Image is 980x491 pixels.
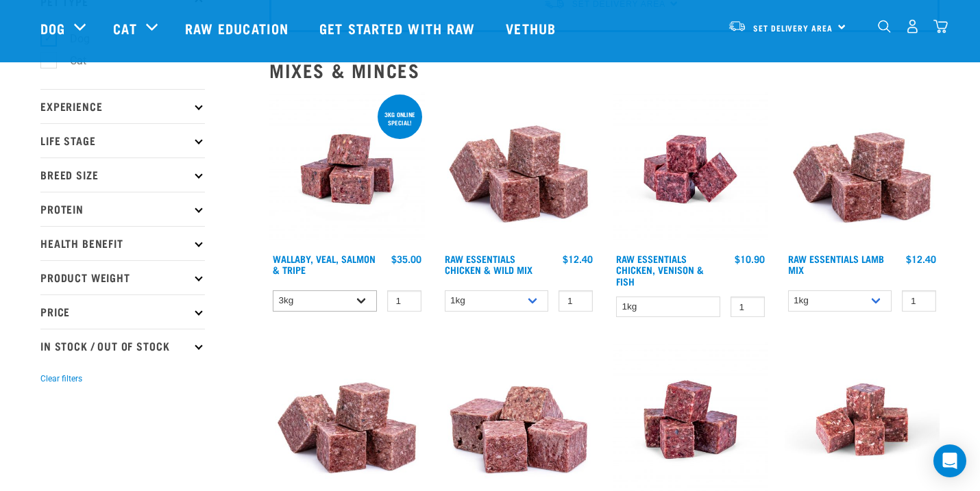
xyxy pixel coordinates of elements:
div: $35.00 [391,253,421,264]
img: Pile Of Cubed Chicken Wild Meat Mix [441,92,597,247]
a: Cat [113,18,136,38]
div: Open Intercom Messenger [933,444,966,477]
img: home-icon@2x.png [933,19,948,34]
a: Raw Essentials Lamb Mix [788,256,884,272]
p: Price [40,294,205,329]
p: Product Weight [40,260,205,294]
a: Dog [40,18,65,38]
div: $12.40 [563,253,593,264]
a: Vethub [492,1,573,55]
div: $10.90 [735,253,765,264]
a: Get started with Raw [306,1,492,55]
a: Raw Education [171,1,306,55]
input: 1 [559,290,593,312]
img: ?1041 RE Lamb Mix 01 [785,92,940,247]
p: Breed Size [40,158,205,192]
p: Protein [40,192,205,226]
p: Health Benefit [40,226,205,260]
input: 1 [902,290,936,312]
p: Experience [40,89,205,123]
a: Wallaby, Veal, Salmon & Tripe [273,256,376,272]
img: user.png [905,19,920,34]
div: $12.40 [906,253,936,264]
img: home-icon-1@2x.png [878,20,891,33]
div: 3kg online special! [378,104,422,133]
button: Clear filters [40,373,82,385]
a: Raw Essentials Chicken & Wild Mix [445,256,532,272]
p: In Stock / Out Of Stock [40,329,205,363]
img: van-moving.png [728,20,746,32]
input: 1 [387,290,421,312]
a: Raw Essentials Chicken, Venison & Fish [616,256,704,283]
h2: Mixes & Minces [269,60,940,81]
input: 1 [731,297,765,318]
p: Life Stage [40,123,205,158]
img: Wallaby Veal Salmon Tripe 1642 [269,92,425,247]
label: Cat [48,52,92,69]
img: Chicken Venison mix 1655 [613,92,768,247]
span: Set Delivery Area [753,25,833,30]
